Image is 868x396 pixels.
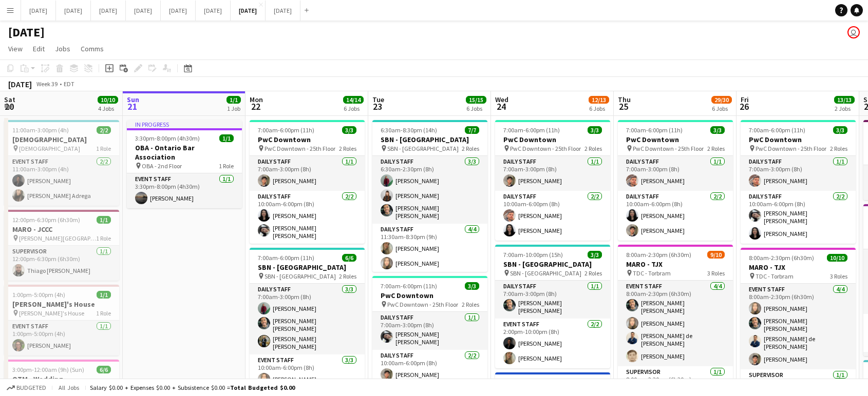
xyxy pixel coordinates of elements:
span: 13/13 [834,96,855,104]
span: 7:00am-6:00pm (11h) [749,126,805,134]
span: 24 [494,101,508,112]
app-card-role: Daily Staff4/411:30am-8:30pm (9h)[PERSON_NAME][PERSON_NAME] [372,224,487,306]
app-card-role: Daily Staff2/210:00am-6:00pm (8h)[PERSON_NAME][PERSON_NAME] [PERSON_NAME] [250,191,365,244]
div: 6 Jobs [344,105,363,112]
h3: MARO - TJX [741,263,856,272]
app-card-role: Daily Staff3/37:00am-3:00pm (8h)[PERSON_NAME][PERSON_NAME] [PERSON_NAME][PERSON_NAME] [PERSON_NAME] [250,284,365,354]
span: 7:00am-6:00pm (11h) [626,126,683,134]
span: 10/10 [98,96,118,104]
span: View [8,44,23,53]
span: [PERSON_NAME][GEOGRAPHIC_DATA] [19,234,96,242]
h3: [DEMOGRAPHIC_DATA] [4,135,119,144]
span: Wed [495,95,508,104]
span: 21 [125,101,139,112]
app-job-card: 7:00am-10:00pm (15h)3/3SBN - [GEOGRAPHIC_DATA] SBN - [GEOGRAPHIC_DATA]2 RolesDaily Staff1/17:00am... [495,245,610,368]
span: 7:00am-6:00pm (11h) [258,126,314,134]
span: 15/15 [466,96,486,104]
span: Week 39 [34,80,60,88]
span: 2 Roles [462,145,479,152]
span: 2/2 [97,126,111,134]
span: 1 Role [96,234,111,242]
span: 20 [3,101,15,112]
span: Comms [81,44,104,53]
div: In progress [127,120,242,128]
h3: MARO - JCCC [4,225,119,234]
span: PwC Downtown - 25th Floor [265,145,335,152]
app-user-avatar: Jolanta Rokowski [847,26,860,38]
button: Budgeted [5,382,48,393]
span: 1/1 [219,134,234,142]
div: [DATE] [8,79,32,89]
app-card-role: Supervisor1/112:00pm-6:30pm (6h30m)Thiago [PERSON_NAME] [4,246,119,281]
span: 10/10 [827,254,847,262]
span: PwC Downtown - 25th Floor [633,145,704,152]
app-card-role: Daily Staff1/17:00am-3:00pm (8h)[PERSON_NAME] [250,156,365,191]
span: 1/1 [97,216,111,224]
span: 1 Role [219,162,234,170]
app-card-role: Daily Staff1/17:00am-3:00pm (8h)[PERSON_NAME] [PERSON_NAME] [372,312,487,350]
span: 3:30pm-8:00pm (4h30m) [135,134,200,142]
span: 11:00am-3:00pm (4h) [12,126,69,134]
div: 1 Job [227,105,240,112]
h3: PwC Downtown [372,291,487,300]
span: Tue [372,95,384,104]
h3: SBN - [GEOGRAPHIC_DATA] [495,260,610,269]
app-card-role: Event Staff2/211:00am-3:00pm (4h)[PERSON_NAME][PERSON_NAME] Adrega [4,156,119,206]
span: 26 [739,101,749,112]
span: PwC Downtown - 25th Floor [510,145,581,152]
span: 2 Roles [584,269,602,277]
button: [DATE] [266,1,300,21]
app-card-role: Daily Staff2/210:00am-6:00pm (8h)[PERSON_NAME][PERSON_NAME] [495,191,610,241]
span: 2 Roles [462,301,479,308]
div: 6 Jobs [466,105,486,112]
app-card-role: Event Staff1/11:00pm-5:00pm (4h)[PERSON_NAME] [4,321,119,355]
button: [DATE] [161,1,196,21]
span: 6:30am-8:30pm (14h) [381,126,437,134]
span: 3 Roles [830,272,847,280]
h3: PwC Downtown [741,135,856,144]
app-card-role: Daily Staff1/17:00am-3:00pm (8h)[PERSON_NAME] [618,156,733,191]
span: [PERSON_NAME]'s House [19,309,84,317]
span: Mon [250,95,263,104]
span: 1 Role [96,309,111,317]
span: Jobs [55,44,70,53]
span: PwC Downtown - 25th Floor [387,301,458,308]
button: [DATE] [231,1,266,21]
span: 7:00am-6:00pm (11h) [258,254,314,262]
span: 3/3 [710,126,725,134]
app-job-card: 6:30am-8:30pm (14h)7/7SBN - [GEOGRAPHIC_DATA] SBN - [GEOGRAPHIC_DATA]2 RolesDaily Staff3/36:30am-... [372,120,487,272]
div: Salary $0.00 + Expenses $0.00 + Subsistence $0.00 = [90,384,295,391]
button: [DATE] [196,1,231,21]
span: 9/10 [707,251,725,259]
span: TDC - Torbram [756,272,794,280]
h3: PwC Downtown [495,135,610,144]
span: 8:00am-2:30pm (6h30m) [626,251,691,259]
div: 6 Jobs [712,105,731,112]
span: 23 [371,101,384,112]
h3: OBA - Ontario Bar Association [127,143,242,162]
app-card-role: Event Staff4/48:00am-2:30pm (6h30m)[PERSON_NAME][PERSON_NAME] [PERSON_NAME][PERSON_NAME] de [PERS... [741,284,856,369]
a: Jobs [51,42,74,55]
app-card-role: Daily Staff3/36:30am-2:30pm (8h)[PERSON_NAME][PERSON_NAME][PERSON_NAME] [PERSON_NAME] [372,156,487,224]
span: 3/3 [833,126,847,134]
app-job-card: 7:00am-6:00pm (11h)3/3PwC Downtown PwC Downtown - 25th Floor2 RolesDaily Staff1/17:00am-3:00pm (8... [495,120,610,241]
span: 3:00pm-12:00am (9h) (Sun) [12,366,84,373]
span: SBN - [GEOGRAPHIC_DATA] [387,145,459,152]
span: Sat [4,95,15,104]
span: 22 [248,101,263,112]
button: [DATE] [91,1,126,21]
span: 25 [616,101,631,112]
span: SBN - [GEOGRAPHIC_DATA] [265,272,336,280]
span: 3/3 [588,251,602,259]
div: 7:00am-6:00pm (11h)3/3PwC Downtown PwC Downtown - 25th Floor2 RolesDaily Staff1/17:00am-3:00pm (8... [618,120,733,241]
app-card-role: Event Staff1/13:30pm-8:00pm (4h30m)[PERSON_NAME] [127,173,242,208]
app-job-card: 1:00pm-5:00pm (4h)1/1[PERSON_NAME]'s House [PERSON_NAME]'s House1 RoleEvent Staff1/11:00pm-5:00pm... [4,285,119,355]
span: Total Budgeted $0.00 [230,384,295,391]
div: 7:00am-6:00pm (11h)3/3PwC Downtown PwC Downtown - 25th Floor2 RolesDaily Staff1/17:00am-3:00pm (8... [741,120,856,244]
app-job-card: 11:00am-3:00pm (4h)2/2[DEMOGRAPHIC_DATA] [DEMOGRAPHIC_DATA]1 RoleEvent Staff2/211:00am-3:00pm (4h... [4,120,119,206]
span: 6/6 [342,254,356,262]
span: 1/1 [227,96,241,104]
